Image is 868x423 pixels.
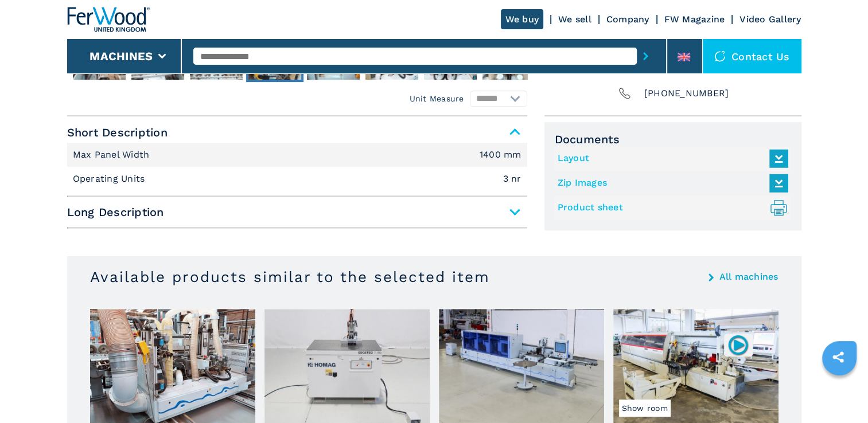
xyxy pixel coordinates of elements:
[67,202,527,222] span: Long Description
[501,9,544,29] a: We buy
[819,371,859,414] iframe: Chat
[714,50,726,62] img: Contact us
[480,150,521,159] em: 1400 mm
[89,49,153,63] button: Machines
[644,85,729,101] span: [PHONE_NUMBER]
[558,174,783,193] a: Zip Images
[73,173,148,185] p: Operating Units
[67,122,527,143] span: Short Description
[703,39,801,73] div: Contact us
[558,14,591,25] a: We sell
[719,272,779,281] a: All machines
[558,198,783,217] a: Product sheet
[664,14,725,25] a: FW Magazine
[606,14,649,25] a: Company
[90,268,490,286] h3: Available products similar to the selected item
[824,343,853,371] a: sharethis
[67,7,150,32] img: Ferwood
[73,148,153,161] p: Max Panel Width
[739,14,801,25] a: Video Gallery
[410,93,464,104] em: Unit Measure
[637,43,655,69] button: submit-button
[555,132,791,146] span: Documents
[617,85,633,101] img: Phone
[558,149,783,168] a: Layout
[727,334,749,356] img: 006089
[503,174,521,183] em: 3 nr
[67,143,527,191] div: Short Description
[619,399,671,417] span: Show room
